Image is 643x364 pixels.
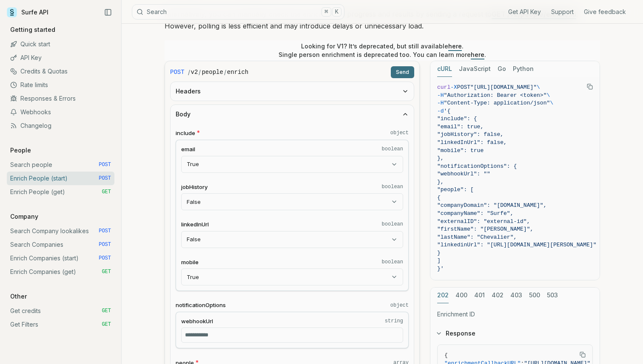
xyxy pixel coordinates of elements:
[7,78,114,92] a: Rate limits
[437,242,596,248] span: "linkedinUrl": "[URL][DOMAIN_NAME][PERSON_NAME]"
[492,288,504,303] button: 402
[584,8,626,16] a: Give feedback
[437,155,444,161] span: },
[99,241,111,248] span: POST
[176,301,226,309] span: notificationOptions
[437,108,444,114] span: -d
[474,288,485,303] button: 401
[444,352,448,358] span: {
[102,268,111,275] span: GET
[437,195,441,201] span: {
[471,51,484,58] a: here
[508,8,541,16] a: Get API Key
[547,288,558,303] button: 503
[7,251,114,265] a: Enrich Companies (start) POST
[550,100,553,106] span: \
[444,92,547,99] span: "Authorization: Bearer <token>"
[7,292,30,301] p: Other
[444,100,550,106] span: "Content-Type: application/json"
[7,65,114,78] a: Credits & Quotas
[437,179,444,185] span: },
[390,130,409,136] code: object
[498,61,506,77] button: Go
[455,288,467,303] button: 400
[437,257,441,264] span: ]
[171,82,414,101] button: Headers
[437,210,513,217] span: "companyName": "Surfe",
[99,228,111,234] span: POST
[583,80,596,93] button: Copy Text
[382,183,403,190] code: boolean
[437,310,593,319] p: Enrichment ID
[181,317,213,325] span: webhookUrl
[437,288,449,303] button: 202
[170,68,185,76] span: POST
[199,68,201,76] span: /
[437,250,441,256] span: }
[437,100,444,106] span: -H
[171,105,414,124] button: Body
[102,308,111,314] span: GET
[321,7,331,17] kbd: ⌘
[444,108,451,114] span: '{
[437,171,490,177] span: "webhookUrl": ""
[7,185,114,199] a: Enrich People (get) GET
[546,92,550,99] span: \
[102,321,111,328] span: GET
[7,172,114,185] a: Enrich People (start) POST
[430,322,600,344] button: Response
[390,302,409,309] code: object
[7,224,114,238] a: Search Company lookalikes POST
[99,161,111,168] span: POST
[176,129,195,137] span: include
[7,212,42,221] p: Company
[470,84,537,90] span: "[URL][DOMAIN_NAME]"
[7,6,48,19] a: Surfe API
[510,288,522,303] button: 403
[7,318,114,331] a: Get Filters GET
[7,158,114,172] a: Search people POST
[437,147,484,154] span: "mobile": true
[513,61,534,77] button: Python
[102,6,114,19] button: Collapse Sidebar
[382,146,403,152] code: boolean
[7,105,114,119] a: Webhooks
[551,8,574,16] a: Support
[457,84,470,90] span: POST
[437,84,450,90] span: curl
[448,42,462,50] a: here
[227,68,248,76] code: enrich
[437,131,504,138] span: "jobHistory": false,
[437,92,444,99] span: -H
[437,139,507,146] span: "linkedInUrl": false,
[181,220,209,229] span: linkedInUrl
[279,42,486,59] p: Looking for V1? It’s deprecated, but still available . Single person enrichment is deprecated too...
[437,226,533,232] span: "firstName": "[PERSON_NAME]",
[7,92,114,105] a: Responses & Errors
[437,116,477,122] span: "include": {
[437,124,484,130] span: "email": true,
[7,119,114,133] a: Changelog
[7,238,114,251] a: Search Companies POST
[202,68,223,76] code: people
[385,318,403,324] code: string
[7,37,114,51] a: Quick start
[529,288,540,303] button: 500
[576,348,589,361] button: Copy Text
[450,84,457,90] span: -X
[102,189,111,195] span: GET
[382,221,403,228] code: boolean
[437,163,517,169] span: "notificationOptions": {
[537,84,540,90] span: \
[437,202,546,209] span: "companyDomain": "[DOMAIN_NAME]",
[437,186,474,193] span: "people": [
[7,25,59,34] p: Getting started
[382,259,403,265] code: boolean
[437,234,517,240] span: "lastName": "Chevalier",
[459,61,491,77] button: JavaScript
[7,304,114,318] a: Get credits GET
[99,255,111,262] span: POST
[188,68,190,76] span: /
[99,175,111,182] span: POST
[332,7,341,17] kbd: K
